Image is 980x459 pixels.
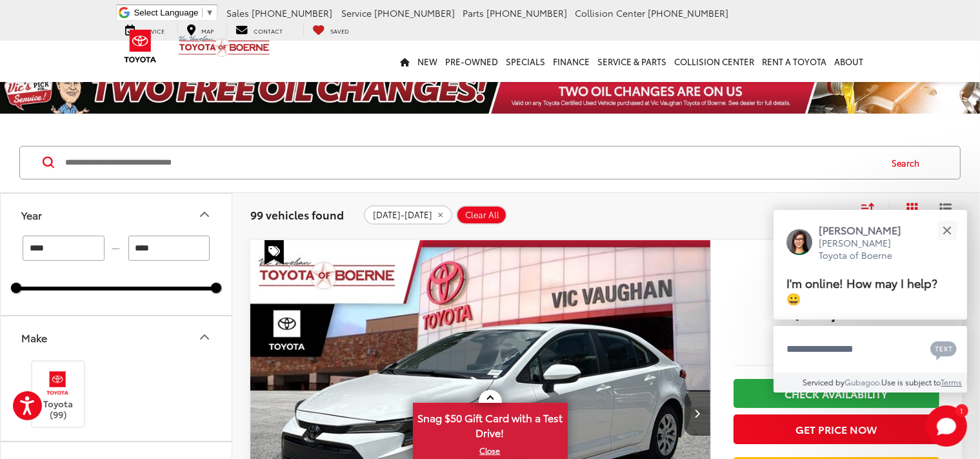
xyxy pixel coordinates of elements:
[926,334,961,363] button: Chat with SMS
[465,210,499,220] span: Clear All
[889,202,930,228] button: Grid View
[550,41,594,82] a: Finance
[503,41,550,82] a: Specials
[252,6,332,19] span: [PHONE_NUMBER]
[575,6,645,19] span: Collision Center
[960,407,963,413] span: 1
[774,210,967,393] div: Close[PERSON_NAME][PERSON_NAME] Toyota of BoerneI'm online! How may I help? 😀Type your messageCha...
[685,391,710,436] button: Next image
[226,23,293,36] a: Contact
[414,41,442,82] a: New
[759,41,831,82] a: Rent a Toyota
[108,243,125,254] span: —
[374,6,455,19] span: [PHONE_NUMBER]
[116,25,165,67] img: Toyota
[819,223,914,237] p: [PERSON_NAME]
[734,414,939,444] button: Get Price Now
[941,376,963,387] a: Terms
[206,8,214,17] span: ▼
[774,326,967,372] textarea: Type your message
[32,368,85,420] label: Toyota (99)
[926,405,967,447] svg: Start Chat
[882,376,941,387] span: Use is subject to
[364,205,452,225] button: remove 2015-2025
[265,240,284,265] span: Special
[926,405,967,447] button: Toggle Chat Window
[331,26,350,35] span: Saved
[854,202,889,228] button: Select sort value
[671,41,759,82] a: Collision Center
[202,8,203,17] span: ​
[21,209,42,221] div: Year
[594,41,671,82] a: Service & Parts: Opens in a new tab
[40,368,75,398] img: Vic Vaughan Toyota of Boerne in Boerne, TX)
[1,316,233,358] button: MakeMake
[1,194,233,236] button: YearYear
[397,41,414,82] a: Home
[734,379,939,408] a: Check Availability
[930,202,962,228] button: List View
[442,41,503,82] a: Pre-Owned
[197,329,212,345] div: Make
[930,340,957,360] svg: Text
[456,205,507,225] button: Clear All
[734,291,939,323] span: $18,200
[116,23,175,36] a: Service
[134,8,199,17] span: Select Language
[226,6,249,19] span: Sales
[879,147,938,179] button: Search
[178,35,270,57] img: Vic Vaughan Toyota of Boerne
[463,6,484,19] span: Parts
[64,147,879,178] input: Search by Make, Model, or Keyword
[819,237,914,262] p: [PERSON_NAME] Toyota of Boerne
[177,23,224,36] a: Map
[786,274,937,307] span: I'm online! How may I help? 😀
[803,376,845,387] span: Serviced by
[341,6,372,19] span: Service
[933,216,961,244] button: Close
[303,23,359,36] a: My Saved Vehicles
[23,236,105,261] input: minimum
[648,6,728,19] span: [PHONE_NUMBER]
[373,210,432,220] span: [DATE]-[DATE]
[831,41,868,82] a: About
[197,207,212,222] div: Year
[128,236,210,261] input: maximum
[845,376,882,387] a: Gubagoo.
[134,8,214,17] a: Select Language​
[734,329,939,342] span: [DATE] Price:
[414,404,566,444] span: Snag $50 Gift Card with a Test Drive!
[250,207,344,222] span: 99 vehicles found
[486,6,567,19] span: [PHONE_NUMBER]
[21,331,47,343] div: Make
